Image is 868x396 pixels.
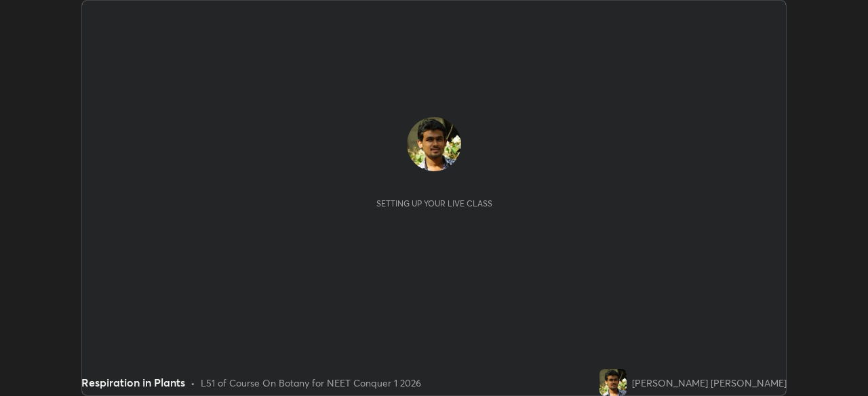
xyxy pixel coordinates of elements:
[632,376,787,390] div: [PERSON_NAME] [PERSON_NAME]
[407,117,461,171] img: 3
[201,376,421,390] div: L51 of Course On Botany for NEET Conquer 1 2026
[191,376,195,390] div: •
[599,369,627,396] img: 3
[376,198,492,208] div: Setting up your live class
[81,374,185,391] div: Respiration in Plants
